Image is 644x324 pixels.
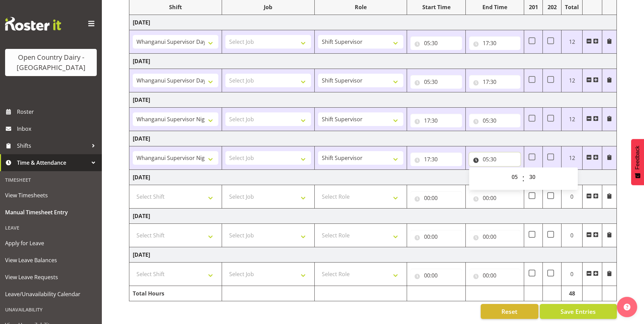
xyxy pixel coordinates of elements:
[562,108,583,131] td: 12
[469,75,520,89] input: Click to select...
[129,286,222,301] td: Total Hours
[560,307,596,316] span: Save Entries
[469,191,520,205] input: Click to select...
[469,269,520,282] input: Click to select...
[5,190,97,200] span: View Timesheets
[562,224,583,247] td: 0
[2,252,100,269] a: View Leave Balances
[5,207,97,217] span: Manual Timesheet Entry
[2,187,100,204] a: View Timesheets
[2,269,100,286] a: View Leave Requests
[522,170,525,187] span: :
[469,3,520,11] div: End Time
[410,269,462,282] input: Click to select...
[5,238,97,248] span: Apply for Leave
[5,255,97,265] span: View Leave Balances
[469,152,520,166] input: Click to select...
[562,146,583,170] td: 12
[562,185,583,209] td: 0
[129,54,617,69] td: [DATE]
[481,304,538,319] button: Reset
[410,36,462,50] input: Click to select...
[5,17,61,31] img: Rosterit website logo
[624,304,630,310] img: help-xxl-2.png
[562,30,583,54] td: 12
[17,141,88,151] span: Shifts
[501,307,517,316] span: Reset
[562,263,583,286] td: 0
[225,3,311,11] div: Job
[12,52,90,73] div: Open Country Dairy - [GEOGRAPHIC_DATA]
[562,69,583,92] td: 12
[2,235,100,252] a: Apply for Leave
[546,3,558,11] div: 202
[2,204,100,221] a: Manual Timesheet Entry
[5,272,97,282] span: View Leave Requests
[410,75,462,89] input: Click to select...
[2,221,100,235] div: Leave
[129,92,617,108] td: [DATE]
[565,3,579,11] div: Total
[469,114,520,127] input: Click to select...
[540,304,617,319] button: Save Entries
[129,247,617,263] td: [DATE]
[410,3,462,11] div: Start Time
[5,289,97,299] span: Leave/Unavailability Calendar
[634,146,641,169] span: Feedback
[17,124,98,134] span: Inbox
[410,191,462,205] input: Click to select...
[410,152,462,166] input: Click to select...
[129,209,617,224] td: [DATE]
[469,36,520,50] input: Click to select...
[528,3,539,11] div: 201
[410,230,462,244] input: Click to select...
[631,139,644,185] button: Feedback - Show survey
[129,170,617,185] td: [DATE]
[17,158,88,168] span: Time & Attendance
[129,131,617,146] td: [DATE]
[17,107,98,117] span: Roster
[2,303,100,317] div: Unavailability
[562,286,583,301] td: 48
[129,15,617,30] td: [DATE]
[133,3,218,11] div: Shift
[2,286,100,303] a: Leave/Unavailability Calendar
[2,173,100,187] div: Timesheet
[410,114,462,127] input: Click to select...
[318,3,404,11] div: Role
[469,230,520,244] input: Click to select...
